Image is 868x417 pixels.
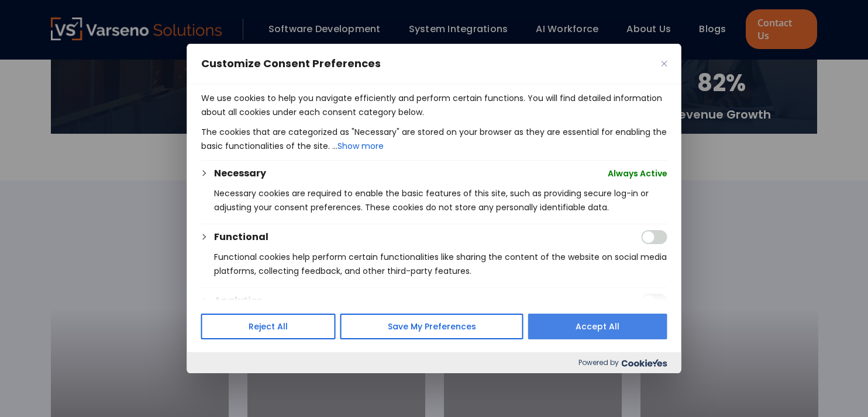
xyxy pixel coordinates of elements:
[622,359,667,367] img: Cookieyes logo
[340,314,523,339] button: Save My Preferences
[528,314,667,339] button: Accept All
[337,139,384,153] button: Show more
[214,250,667,278] p: Functional cookies help perform certain functionalities like sharing the content of the website o...
[201,57,381,71] span: Customize Consent Preferences
[214,166,266,180] button: Necessary
[201,91,667,119] p: We use cookies to help you navigate efficiently and perform certain functions. You will find deta...
[662,61,667,67] img: Close
[214,230,268,244] button: Functional
[608,166,667,180] span: Always Active
[214,186,667,214] p: Necessary cookies are required to enable the basic features of this site, such as providing secur...
[201,314,336,339] button: Reject All
[187,352,681,373] div: Powered by
[642,230,667,244] input: Enable Functional
[201,125,667,153] p: The cookies that are categorized as "Necessary" are stored on your browser as they are essential ...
